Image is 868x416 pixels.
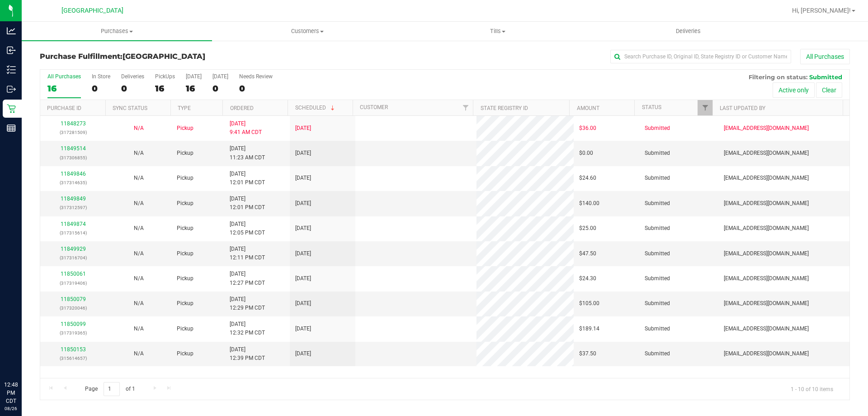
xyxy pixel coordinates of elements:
span: $0.00 [579,149,593,158]
span: Submitted [645,249,670,258]
span: Filtering on status: [749,73,807,81]
span: Submitted [645,174,670,182]
p: (317315614) [46,229,100,237]
a: Customers [212,22,402,41]
span: [DATE] 12:27 PM CDT [230,270,265,287]
button: N/A [134,274,144,283]
span: Not Applicable [134,175,144,181]
a: 11850061 [61,271,86,277]
iframe: Resource center [9,344,36,371]
span: $24.30 [579,274,596,283]
div: Deliveries [121,73,144,80]
inline-svg: Analytics [7,26,16,35]
h3: Purchase Fulfillment: [40,53,310,61]
span: Not Applicable [134,250,144,257]
span: Not Applicable [134,150,144,156]
span: Not Applicable [134,350,144,357]
span: $140.00 [579,199,599,208]
span: Pickup [177,199,193,208]
span: Submitted [645,124,670,133]
span: [DATE] 9:41 AM CDT [230,120,262,137]
a: Filter [698,100,712,115]
span: Hi, [PERSON_NAME]! [792,7,851,14]
span: Not Applicable [134,200,144,206]
span: Pickup [177,325,193,333]
p: (317316704) [46,253,100,262]
inline-svg: Retail [7,104,16,113]
span: Pickup [177,174,193,182]
span: [DATE] [295,174,311,182]
span: 1 - 10 of 10 items [783,382,840,396]
a: Deliveries [593,22,783,41]
span: Submitted [809,73,842,81]
a: Last Updated By [720,105,765,111]
a: Status [642,104,661,110]
span: $47.50 [579,249,596,258]
span: [DATE] 11:23 AM CDT [230,144,265,162]
p: (317306855) [46,153,100,162]
a: 11850153 [61,346,86,353]
div: 0 [92,83,110,94]
span: Customers [212,27,402,35]
p: (317314635) [46,178,100,187]
button: Active only [773,82,815,98]
span: [EMAIL_ADDRESS][DOMAIN_NAME] [724,149,809,158]
a: 11849514 [61,145,86,152]
span: [GEOGRAPHIC_DATA] [123,52,205,61]
span: [EMAIL_ADDRESS][DOMAIN_NAME] [724,124,809,133]
p: (317320046) [46,304,100,312]
a: Tills [402,22,593,41]
span: Purchases [22,27,212,35]
div: 0 [121,83,144,94]
span: [DATE] 12:01 PM CDT [230,195,265,212]
span: Submitted [645,274,670,283]
span: [DATE] 12:01 PM CDT [230,170,265,187]
p: 12:48 PM CDT [4,381,18,405]
a: Purchases [22,22,212,41]
div: Needs Review [239,73,273,80]
span: [DATE] 12:39 PM CDT [230,345,265,363]
span: Pickup [177,149,193,158]
span: [DATE] 12:05 PM CDT [230,220,265,237]
div: PickUps [155,73,175,80]
span: Submitted [645,224,670,233]
span: Pickup [177,249,193,258]
span: [EMAIL_ADDRESS][DOMAIN_NAME] [724,224,809,233]
span: Submitted [645,325,670,333]
span: Pickup [177,274,193,283]
p: (317319365) [46,329,100,337]
span: Not Applicable [134,125,144,131]
a: Type [178,105,191,111]
span: $105.00 [579,299,599,308]
a: Scheduled [295,105,336,111]
span: Pickup [177,124,193,133]
div: In Store [92,73,110,80]
span: [DATE] [295,224,311,233]
p: (317312597) [46,203,100,212]
inline-svg: Outbound [7,85,16,94]
a: 11849849 [61,196,86,202]
span: Not Applicable [134,300,144,306]
button: N/A [134,249,144,258]
span: $189.14 [579,325,599,333]
span: [DATE] [295,249,311,258]
a: Filter [458,100,473,115]
a: 11849874 [61,221,86,227]
button: All Purchases [800,49,850,64]
a: 11850079 [61,296,86,302]
input: 1 [104,382,120,396]
button: N/A [134,349,144,358]
span: Not Applicable [134,275,144,282]
a: Customer [360,104,388,110]
span: [DATE] [295,149,311,158]
a: 11849929 [61,246,86,252]
a: 11849846 [61,171,86,177]
inline-svg: Reports [7,124,16,133]
p: (317319406) [46,279,100,287]
span: $24.60 [579,174,596,182]
span: [DATE] [295,124,311,133]
div: 16 [47,83,81,94]
span: [GEOGRAPHIC_DATA] [61,7,123,14]
span: [DATE] [295,274,311,283]
button: N/A [134,325,144,333]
